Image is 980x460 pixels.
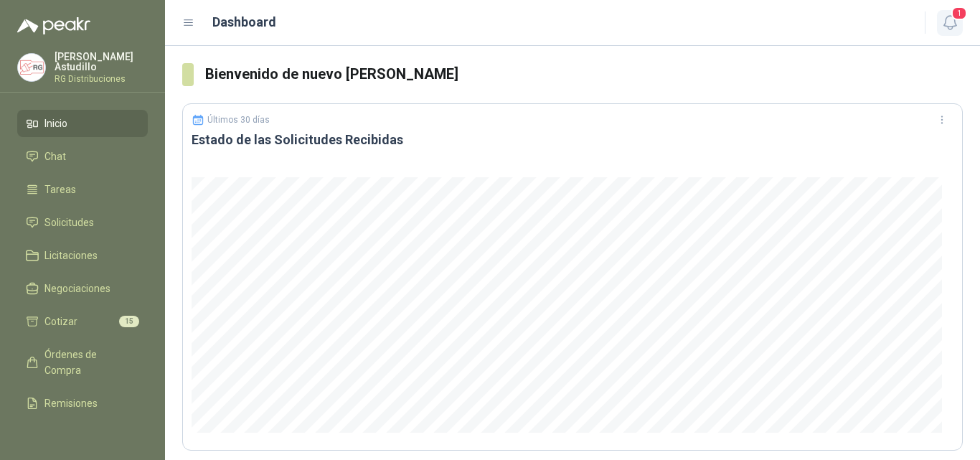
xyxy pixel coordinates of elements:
p: Últimos 30 días [207,115,270,125]
a: Cotizar15 [17,308,148,335]
span: 15 [119,316,139,327]
a: Configuración [17,423,148,450]
img: Logo peakr [17,17,90,34]
h3: Bienvenido de nuevo [PERSON_NAME] [205,63,963,85]
a: Remisiones [17,390,148,417]
span: 1 [951,6,967,20]
a: Chat [17,143,148,170]
button: 1 [937,10,963,36]
h3: Estado de las Solicitudes Recibidas [192,131,953,149]
span: Remisiones [44,395,98,411]
img: Company Logo [18,54,45,81]
a: Inicio [17,110,148,137]
span: Solicitudes [44,215,94,230]
span: Órdenes de Compra [44,347,134,378]
p: RG Distribuciones [55,75,148,83]
a: Solicitudes [17,209,148,236]
span: Cotizar [44,314,77,329]
span: Negociaciones [44,281,110,296]
span: Chat [44,149,66,164]
a: Órdenes de Compra [17,341,148,384]
a: Tareas [17,176,148,203]
span: Tareas [44,182,76,197]
a: Negociaciones [17,275,148,302]
a: Licitaciones [17,242,148,269]
span: Inicio [44,116,67,131]
span: Licitaciones [44,248,98,263]
h1: Dashboard [212,12,276,32]
p: [PERSON_NAME] Astudillo [55,52,148,72]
